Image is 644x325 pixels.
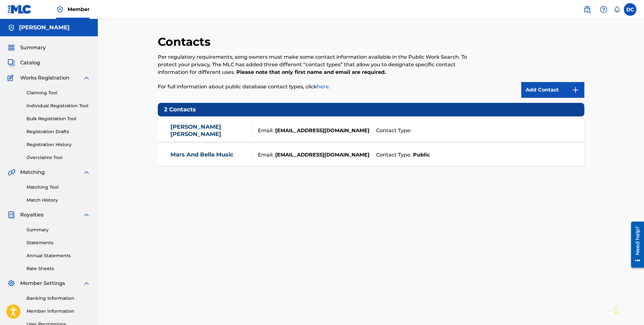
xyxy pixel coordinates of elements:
[27,252,90,259] a: Annual Statements
[20,59,40,67] span: Catalog
[597,3,610,16] div: Help
[614,6,620,13] div: Notifications
[27,184,90,191] a: Matching Tool
[27,239,90,246] a: Statements
[27,197,90,204] a: Match History
[27,115,90,122] a: Bulk Registration Tool
[27,227,90,233] a: Summary
[170,151,233,158] a: Mars And Bella Music
[373,127,576,134] div: Contact Type:
[600,6,607,13] img: help
[83,211,90,219] img: expand
[158,103,584,116] h5: 2 Contacts
[521,82,584,98] a: Add Contact
[274,127,369,134] strong: [EMAIL_ADDRESS][DOMAIN_NAME]
[27,90,90,96] a: Claiming Tool
[373,151,576,159] div: Contact Type:
[27,103,90,109] a: Individual Registration Tool
[583,6,591,13] img: search
[8,211,15,219] img: Royalties
[27,154,90,161] a: Overclaims Tool
[68,6,90,13] span: Member
[20,168,45,176] span: Matching
[27,141,90,148] a: Registration History
[251,127,373,134] div: Email:
[8,74,16,82] img: Works Registration
[83,280,90,287] img: expand
[614,301,618,320] div: Drag
[411,151,430,159] strong: Public
[83,74,90,82] img: expand
[624,3,636,16] div: User Menu
[56,6,64,13] img: Top Rightsholder
[274,151,369,159] strong: [EMAIL_ADDRESS][DOMAIN_NAME]
[8,59,15,67] img: Catalog
[236,69,386,75] strong: Please note that only first name and email are required.
[8,168,15,176] img: Matching
[626,219,644,270] iframe: Resource Center
[8,5,32,14] img: MLC Logo
[158,35,214,49] h2: Contacts
[83,168,90,176] img: expand
[20,74,69,82] span: Works Registration
[572,86,579,94] img: 9d2ae6d4665cec9f34b9.svg
[251,151,373,159] div: Email:
[581,3,594,16] a: Public Search
[8,280,15,287] img: Member Settings
[27,128,90,135] a: Registration Drafts
[8,44,46,51] a: SummarySummary
[612,295,644,325] iframe: Chat Widget
[20,211,44,219] span: Royalties
[158,53,486,76] p: Per regulatory requirements, song owners must make some contact information available in the Publ...
[8,24,15,32] img: Accounts
[20,44,46,51] span: Summary
[27,265,90,272] a: Rate Sheets
[8,59,40,67] a: CatalogCatalog
[170,123,248,138] a: [PERSON_NAME] [PERSON_NAME]
[8,44,15,51] img: Summary
[158,83,486,91] p: For full information about public database contact types, click
[317,84,330,90] a: here.
[27,295,90,302] a: Banking Information
[20,280,65,287] span: Member Settings
[19,24,70,31] h5: DEBRA JANE COHEN
[27,308,90,315] a: Member Information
